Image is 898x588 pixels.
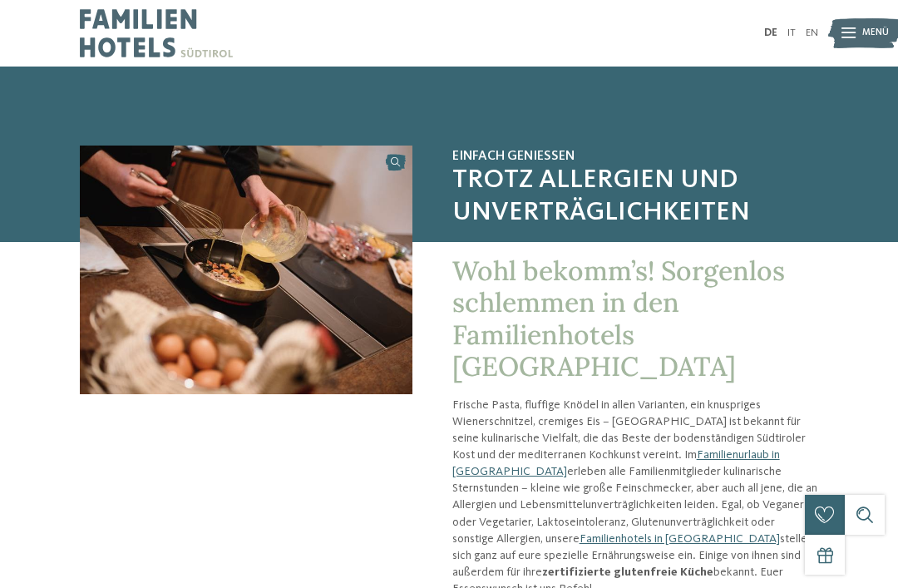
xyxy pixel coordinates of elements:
span: Einfach genießen [452,149,818,165]
a: Familienhotels in [GEOGRAPHIC_DATA] [580,533,780,545]
span: Wohl bekomm’s! Sorgenlos schlemmen in den Familienhotels [GEOGRAPHIC_DATA] [452,254,785,383]
span: Menü [862,27,889,40]
a: EN [806,27,818,38]
strong: zertifizierte glutenfreie Küche [542,566,713,578]
a: IT [787,27,796,38]
img: Glutenfreies Hotel in Südtirol [80,146,412,394]
span: trotz Allergien und Unverträglichkeiten [452,165,818,229]
a: DE [764,27,777,38]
